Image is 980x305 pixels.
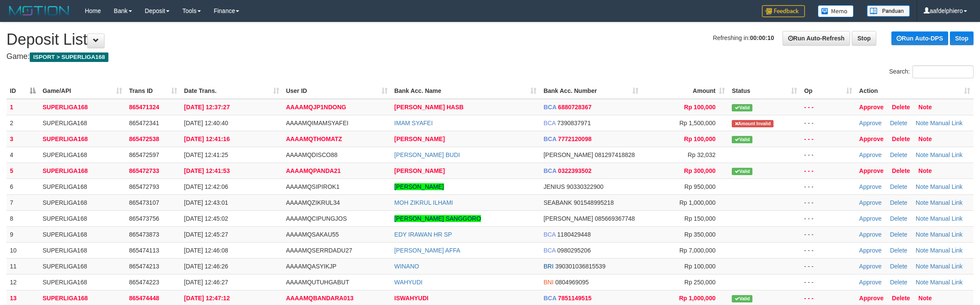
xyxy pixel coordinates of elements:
th: Action: activate to sort column ascending [856,83,974,99]
a: Run Auto-Refresh [783,31,850,46]
span: 865473873 [129,231,159,238]
span: BCA [543,295,556,302]
td: 4 [6,147,39,163]
span: [DATE] 12:41:16 [184,136,230,142]
span: Rp 300,000 [684,167,715,174]
th: Game/API: activate to sort column ascending [39,83,126,99]
span: Rp 100,000 [684,104,715,111]
span: AAAAMQTHOMATZ [286,136,342,142]
td: SUPERLIGA168 [39,147,126,163]
a: Approve [859,120,881,126]
span: 865474213 [129,263,159,270]
span: AAAAMQUTUHGABUT [286,279,349,286]
a: Note [916,199,929,206]
td: - - - [801,115,856,131]
span: Valid transaction [732,168,752,175]
span: BRI [543,263,553,270]
a: Delete [890,247,907,254]
a: Approve [859,279,881,286]
span: [DATE] 12:41:53 [184,167,230,174]
span: [DATE] 12:45:02 [184,215,228,222]
td: - - - [801,210,856,226]
a: Note [916,120,929,126]
a: Note [916,215,929,222]
a: Approve [859,136,884,142]
a: Approve [859,199,881,206]
a: Approve [859,151,881,158]
td: 1 [6,99,39,115]
a: Delete [892,136,910,142]
a: Manual Link [930,231,963,238]
img: Feedback.jpg [762,5,805,17]
span: Copy 0980295206 to clipboard [557,247,591,254]
img: panduan.png [867,5,910,17]
a: Manual Link [930,199,963,206]
a: Manual Link [930,247,963,254]
span: [PERSON_NAME] [543,215,593,222]
img: MOTION_logo.png [6,4,72,17]
a: Note [918,295,932,302]
span: AAAAMQPANDA21 [286,167,341,174]
td: SUPERLIGA168 [39,274,126,290]
a: EDY IRAWAN HR SP [394,231,452,238]
td: - - - [801,163,856,179]
td: 2 [6,115,39,131]
span: Valid transaction [732,295,752,302]
span: AAAAMQJP1NDONG [286,104,346,111]
span: Copy 085669367748 to clipboard [595,215,635,222]
span: AAAAMQBANDARA013 [286,295,354,302]
a: Note [916,183,929,190]
span: [DATE] 12:46:26 [184,263,228,270]
td: 11 [6,258,39,274]
span: 865474448 [129,295,159,302]
span: 865472597 [129,151,159,158]
a: Approve [859,167,884,174]
td: SUPERLIGA168 [39,258,126,274]
span: Copy 7851149515 to clipboard [558,295,592,302]
span: Copy 901548995218 to clipboard [573,199,613,206]
th: Amount: activate to sort column ascending [642,83,728,99]
a: Stop [950,31,974,45]
a: Approve [859,263,881,270]
span: Amount is not matched [732,120,773,127]
td: SUPERLIGA168 [39,163,126,179]
th: Bank Acc. Name: activate to sort column ascending [391,83,540,99]
span: 865472341 [129,120,159,126]
a: [PERSON_NAME] SANGGORO [394,215,481,222]
a: [PERSON_NAME] BUDI [394,151,460,158]
span: AAAAMQSERRDADU27 [286,247,352,254]
span: AAAAMQIMAMSYAFEI [286,120,348,126]
a: WINANO [394,263,419,270]
span: 865472793 [129,183,159,190]
span: [DATE] 12:40:40 [184,120,228,126]
label: Search: [889,65,974,78]
span: JENIUS [543,183,565,190]
td: 12 [6,274,39,290]
a: Delete [890,215,907,222]
span: Rp 100,000 [684,136,715,142]
a: Approve [859,247,881,254]
span: Valid transaction [732,104,752,111]
td: - - - [801,179,856,194]
td: 9 [6,226,39,242]
a: Manual Link [930,263,963,270]
span: 865471324 [129,104,159,111]
span: Copy 390301036815539 to clipboard [555,263,606,270]
td: - - - [801,131,856,147]
th: Date Trans.: activate to sort column ascending [181,83,283,99]
span: AAAAMQSAKAU55 [286,231,339,238]
span: AAAAMQASYIKJP [286,263,336,270]
span: Rp 7,000,000 [679,247,715,254]
a: Approve [859,231,881,238]
span: Rp 950,000 [684,183,715,190]
a: Manual Link [930,151,963,158]
span: BCA [543,104,556,111]
span: Rp 1,000,000 [679,199,715,206]
span: Rp 350,000 [684,231,715,238]
span: AAAAMQZIKRUL34 [286,199,340,206]
a: Approve [859,295,884,302]
a: WAHYUDI [394,279,423,286]
td: 5 [6,163,39,179]
span: Rp 1,500,000 [679,120,715,126]
a: [PERSON_NAME] HASB [394,104,464,111]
